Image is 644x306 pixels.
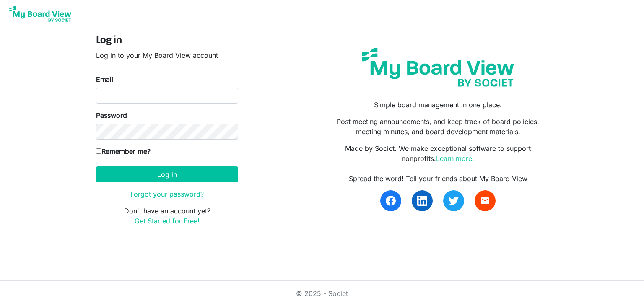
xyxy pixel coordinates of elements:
[328,174,548,184] div: Spread the word! Tell your friends about My Board View
[436,154,474,163] a: Learn more.
[130,190,204,198] a: Forgot your password?
[480,196,490,206] span: email
[475,190,496,211] a: email
[96,206,238,226] p: Don't have an account yet?
[328,117,548,137] p: Post meeting announcements, and keep track of board policies, meeting minutes, and board developm...
[417,196,427,206] img: linkedin.svg
[96,35,238,47] h4: Log in
[96,74,113,84] label: Email
[328,143,548,163] p: Made by Societ. We make exceptional software to support nonprofits.
[449,196,459,206] img: twitter.svg
[7,3,74,24] img: My Board View Logo
[135,217,200,225] a: Get Started for Free!
[96,110,127,120] label: Password
[96,148,101,154] input: Remember me?
[96,166,238,182] button: Log in
[356,41,520,93] img: my-board-view-societ.svg
[328,100,548,110] p: Simple board management in one place.
[96,146,151,156] label: Remember me?
[96,50,238,60] p: Log in to your My Board View account
[386,196,396,206] img: facebook.svg
[296,289,348,298] a: © 2025 - Societ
